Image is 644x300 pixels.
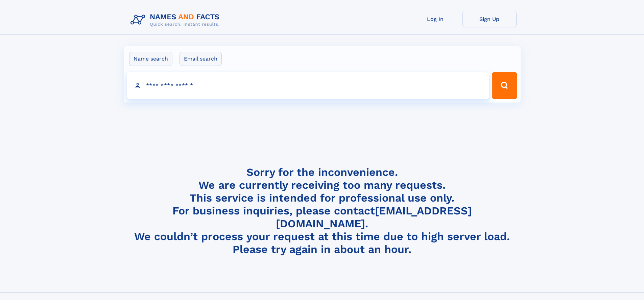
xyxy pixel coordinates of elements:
[129,52,172,66] label: Name search
[180,52,222,66] label: Email search
[276,204,472,230] a: [EMAIL_ADDRESS][DOMAIN_NAME]
[408,11,462,27] a: Log In
[128,166,517,256] h4: Sorry for the inconvenience. We are currently receiving too many requests. This service is intend...
[127,72,489,99] input: search input
[492,72,517,99] button: Search Button
[128,11,225,29] img: Logo Names and Facts
[462,11,517,27] a: Sign Up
